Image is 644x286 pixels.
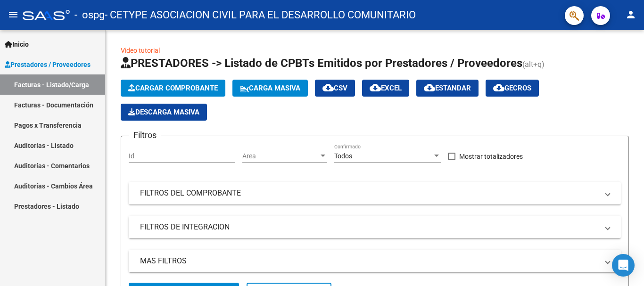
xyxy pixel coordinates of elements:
[129,129,161,142] h3: Filtros
[486,80,539,97] button: Gecros
[424,82,435,93] mat-icon: cloud_download
[322,84,347,92] span: CSV
[416,80,479,97] button: Estandar
[121,104,207,121] app-download-masive: Descarga masiva de comprobantes (adjuntos)
[493,82,504,93] mat-icon: cloud_download
[129,216,621,238] mat-expansion-panel-header: FILTROS DE INTEGRACION
[362,80,409,97] button: EXCEL
[370,84,402,92] span: EXCEL
[128,84,218,92] span: Cargar Comprobante
[242,152,319,160] span: Area
[240,84,300,92] span: Carga Masiva
[128,108,199,116] span: Descarga Masiva
[140,188,598,198] mat-panel-title: FILTROS DEL COMPROBANTE
[612,254,635,277] div: Open Intercom Messenger
[334,152,352,160] span: Todos
[522,60,545,69] span: (alt+q)
[121,57,522,70] span: PRESTADORES -> Listado de CPBTs Emitidos por Prestadores / Proveedores
[8,9,19,20] mat-icon: menu
[5,59,91,70] span: Prestadores / Proveedores
[232,80,308,97] button: Carga Masiva
[129,250,621,272] mat-expansion-panel-header: MAS FILTROS
[322,82,334,93] mat-icon: cloud_download
[370,82,381,93] mat-icon: cloud_download
[459,151,523,162] span: Mostrar totalizadores
[74,5,105,25] span: - ospg
[424,84,471,92] span: Estandar
[5,39,29,49] span: Inicio
[121,47,160,54] a: Video tutorial
[493,84,531,92] span: Gecros
[105,5,416,25] span: - CETYPE ASOCIACION CIVIL PARA EL DESARROLLO COMUNITARIO
[315,80,355,97] button: CSV
[121,80,225,97] button: Cargar Comprobante
[625,9,636,20] mat-icon: person
[140,222,598,232] mat-panel-title: FILTROS DE INTEGRACION
[129,182,621,204] mat-expansion-panel-header: FILTROS DEL COMPROBANTE
[140,256,598,266] mat-panel-title: MAS FILTROS
[121,104,207,121] button: Descarga Masiva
